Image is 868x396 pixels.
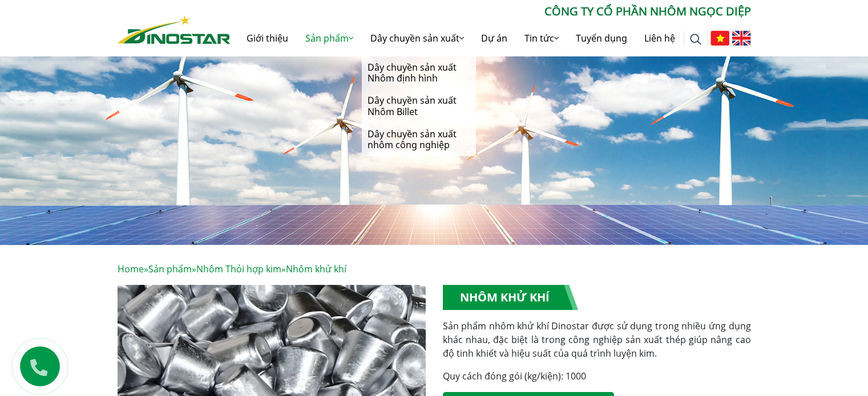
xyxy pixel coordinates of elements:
[148,263,192,275] a: Sản phẩm
[473,20,516,56] a: Dự án
[286,263,346,275] span: Nhôm khử khí
[118,263,144,275] a: Home
[118,263,346,275] span: » » »
[516,20,567,56] a: Tin tức
[567,20,636,56] a: Tuyển dụng
[690,34,701,45] img: search
[636,20,684,56] a: Liên hệ
[362,56,476,89] a: Dây chuyền sản xuất Nhôm định hình
[362,123,476,156] a: Dây chuyền sản xuất nhôm công nghiệp
[710,31,729,46] img: Tiếng Việt
[362,89,476,123] a: Dây chuyền sản xuất Nhôm Billet
[362,20,473,56] a: Dây chuyền sản xuất
[443,319,751,360] p: Sản phẩm nhôm khử khí Dinostar được sử dụng trong nhiều ứng dụng khác nhau, đặc biệt là trong côn...
[297,20,362,56] a: Sản phẩm
[231,3,751,20] p: CÔNG TY CỔ PHẦN NHÔM NGỌC DIỆP
[238,20,297,56] a: Giới thiệu
[118,15,231,44] img: Nhôm Dinostar
[732,31,751,46] img: English
[443,369,751,383] p: Quy cách đóng gói (kg/kiện): 1000
[443,285,578,310] h1: Nhôm khử khí
[196,263,281,275] a: Nhôm Thỏi hợp kim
